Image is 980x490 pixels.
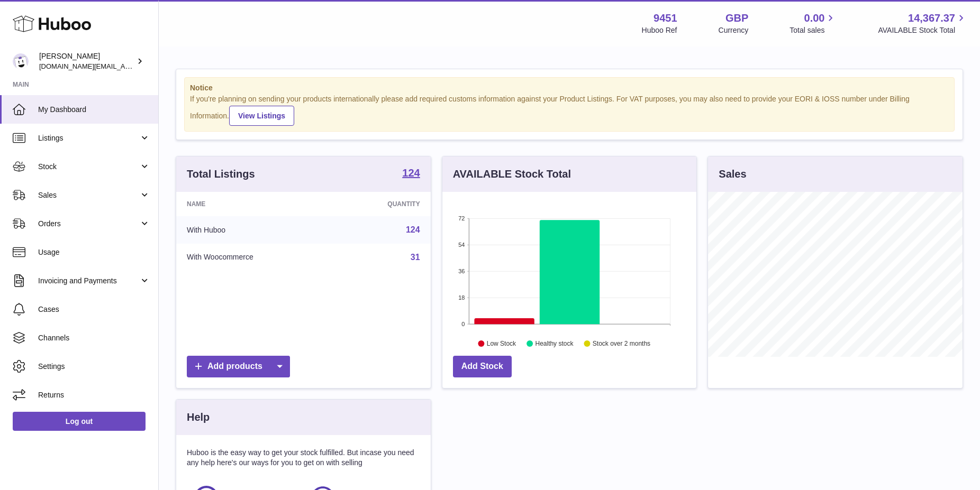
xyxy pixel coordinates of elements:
[38,304,150,315] span: Cases
[38,247,150,257] span: Usage
[642,25,677,35] div: Huboo Ref
[654,11,677,25] strong: 9451
[38,133,139,143] span: Listings
[487,340,516,347] text: Low Stock
[458,294,465,301] text: 18
[229,106,294,126] a: View Listings
[38,276,139,286] span: Invoicing and Payments
[458,268,465,274] text: 36
[38,219,139,229] span: Orders
[187,448,420,468] p: Huboo is the easy way to get your stock fulfilled. But incase you need any help here's our ways f...
[38,333,150,343] span: Channels
[38,362,150,372] span: Settings
[13,53,29,69] img: amir.ch@gmail.com
[402,168,420,180] a: 124
[804,11,825,25] span: 0.00
[39,51,134,71] div: [PERSON_NAME]
[453,356,512,377] a: Add Stock
[39,62,211,70] span: [DOMAIN_NAME][EMAIL_ADDRESS][DOMAIN_NAME]
[176,216,334,244] td: With Huboo
[38,162,139,172] span: Stock
[719,167,746,181] h3: Sales
[38,390,150,400] span: Returns
[593,340,650,347] text: Stock over 2 months
[790,25,837,35] span: Total sales
[176,244,334,271] td: With Woocommerce
[187,410,210,424] h3: Help
[453,167,571,181] h3: AVAILABLE Stock Total
[458,242,465,248] text: 54
[535,340,574,347] text: Healthy stock
[725,11,748,25] strong: GBP
[878,11,967,35] a: 14,367.37 AVAILABLE Stock Total
[908,11,955,25] span: 14,367.37
[878,25,967,35] span: AVAILABLE Stock Total
[38,190,139,200] span: Sales
[790,11,837,35] a: 0.00 Total sales
[719,25,749,35] div: Currency
[13,412,146,431] a: Log out
[334,192,430,216] th: Quantity
[187,356,290,377] a: Add products
[406,225,420,234] a: 124
[461,321,465,327] text: 0
[458,215,465,221] text: 72
[402,168,420,178] strong: 124
[190,83,949,93] strong: Notice
[38,105,150,115] span: My Dashboard
[176,192,334,216] th: Name
[187,167,255,181] h3: Total Listings
[190,94,949,126] div: If you're planning on sending your products internationally please add required customs informati...
[411,253,420,262] a: 31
